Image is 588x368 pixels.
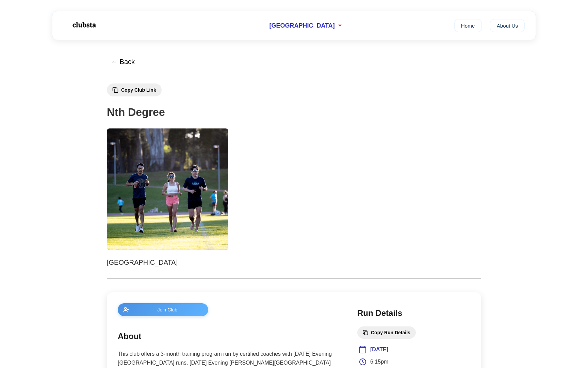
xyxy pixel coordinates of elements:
[490,19,525,32] a: About Us
[118,303,208,316] button: Join Club
[132,307,203,312] span: Join Club
[118,303,344,316] a: Join Club
[107,128,228,250] img: Nth Degree 1
[370,357,388,366] span: 6:15pm
[107,104,481,121] h1: Nth Degree
[357,326,416,339] button: Copy Run Details
[107,83,162,96] button: Copy Club Link
[357,307,470,320] h2: Run Details
[63,16,104,33] img: Logo
[370,345,388,354] span: [DATE]
[269,22,334,29] span: [GEOGRAPHIC_DATA]
[107,54,139,70] button: ← Back
[454,19,482,32] a: Home
[118,330,344,343] h2: About
[107,257,481,268] p: [GEOGRAPHIC_DATA]
[121,87,156,93] span: Copy Club Link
